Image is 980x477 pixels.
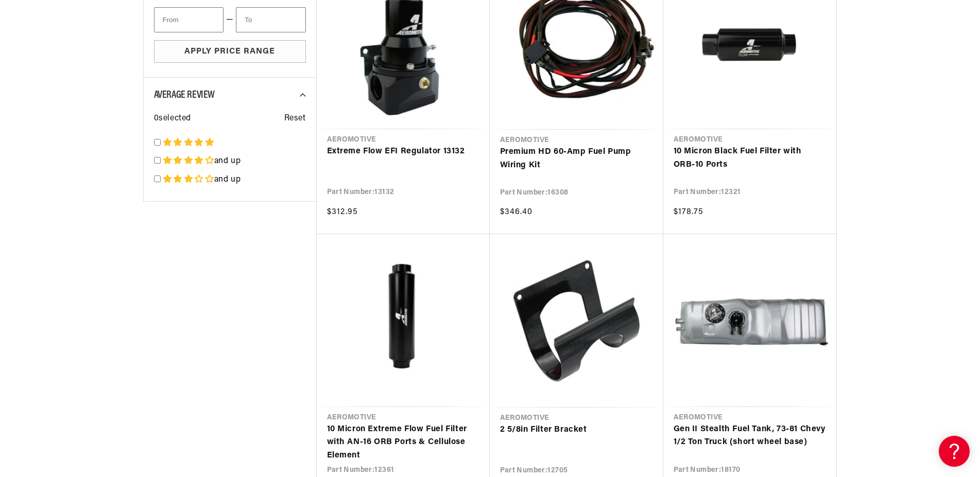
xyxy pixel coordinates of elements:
[500,423,653,437] a: 2 5/8in Filter Bracket
[214,175,241,184] span: and up
[154,7,223,32] input: From
[284,112,306,126] span: Reset
[154,40,306,63] button: Apply Price Range
[327,423,479,463] a: 10 Micron Extreme Flow Fuel Filter with AN-16 ORB Ports & Cellulose Element
[154,90,215,100] span: Average Review
[327,145,479,158] a: Extreme Flow EFI Regulator 13132
[500,146,653,172] a: Premium HD 60-Amp Fuel Pump Wiring Kit
[226,13,234,27] span: —
[214,157,241,165] span: and up
[674,423,826,449] a: Gen II Stealth Fuel Tank, 73-81 Chevy 1/2 Ton Truck (short wheel base)
[674,145,826,171] a: 10 Micron Black Fuel Filter with ORB-10 Ports
[154,112,191,126] span: 0 selected
[236,7,305,32] input: To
